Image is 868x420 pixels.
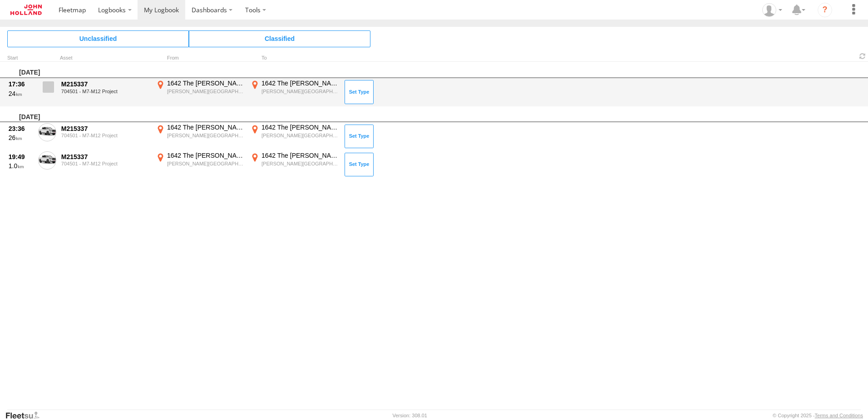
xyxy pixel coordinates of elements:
div: Click to Sort [7,56,35,60]
label: Click to View Event Location [154,123,245,150]
div: 1642 The [PERSON_NAME] Dr [261,79,338,87]
div: M215337 [61,80,149,88]
div: Version: 308.01 [393,413,427,418]
div: To [249,56,340,60]
div: 1642 The [PERSON_NAME] Dr [167,151,244,160]
div: © Copyright 2025 - [773,413,863,418]
a: Return to Dashboard [2,2,50,17]
label: Click to View Event Location [249,79,340,105]
div: 704501 - M7-M12 Project [61,89,149,94]
button: Click to Set [345,80,374,104]
div: 26 [9,134,33,142]
div: M215337 [61,153,149,161]
label: Click to View Event Location [249,123,340,150]
button: Click to Set [345,125,374,148]
label: Click to View Event Location [249,151,340,178]
span: Click to view Classified Trips [189,30,370,47]
div: 19:49 [9,153,33,161]
div: [PERSON_NAME][GEOGRAPHIC_DATA],[GEOGRAPHIC_DATA] [261,160,338,167]
div: M215337 [61,125,149,133]
div: 24 [9,90,33,98]
div: [PERSON_NAME][GEOGRAPHIC_DATA],[GEOGRAPHIC_DATA] [167,160,244,167]
div: 1642 The [PERSON_NAME] Dr [261,151,338,160]
img: jhg-logo.svg [10,5,42,15]
div: 704501 - M7-M12 Project [61,161,149,166]
a: Terms and Conditions [815,413,863,418]
div: 17:36 [9,80,33,88]
div: 1642 The [PERSON_NAME] Dr [261,123,338,131]
div: Callum Conneely [759,3,785,17]
div: 1.0 [9,162,33,170]
div: [PERSON_NAME][GEOGRAPHIC_DATA],[GEOGRAPHIC_DATA] [167,88,244,95]
div: [PERSON_NAME][GEOGRAPHIC_DATA],[GEOGRAPHIC_DATA] [261,132,338,139]
label: Click to View Event Location [154,151,245,178]
button: Click to Set [345,153,374,176]
div: 1642 The [PERSON_NAME] Dr [167,79,244,87]
div: From [154,56,245,60]
div: 23:36 [9,125,33,133]
div: 1642 The [PERSON_NAME] Dr [167,123,244,131]
i: ? [818,3,832,17]
div: [PERSON_NAME][GEOGRAPHIC_DATA],[GEOGRAPHIC_DATA] [167,132,244,139]
span: Click to view Unclassified Trips [7,30,189,47]
label: Click to View Event Location [154,79,245,105]
span: Refresh [857,52,868,60]
div: [PERSON_NAME][GEOGRAPHIC_DATA],[GEOGRAPHIC_DATA] [261,88,338,95]
div: 704501 - M7-M12 Project [61,133,149,138]
a: Visit our Website [5,411,47,420]
div: Asset [60,56,151,60]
